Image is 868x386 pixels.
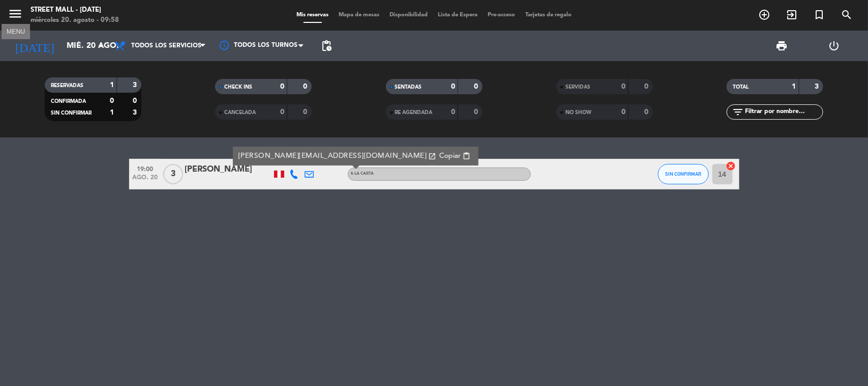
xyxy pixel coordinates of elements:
strong: 0 [280,108,284,116]
span: 3 [163,164,183,184]
span: A la carta [351,172,374,176]
i: open_in_new [428,152,436,160]
strong: 0 [451,83,455,90]
i: arrow_drop_down [95,40,107,52]
div: MENU [2,26,30,36]
strong: 0 [451,108,455,116]
div: Street Mall - [DATE] [31,5,119,15]
span: SENTADAS [395,85,422,90]
strong: 0 [644,83,650,90]
span: SERVIDAS [565,85,590,90]
strong: 0 [280,83,284,90]
strong: 3 [815,83,821,90]
strong: 3 [133,109,139,116]
strong: 0 [133,97,139,104]
span: RE AGENDADA [395,110,433,115]
strong: 3 [133,81,139,89]
i: filter_list [732,106,744,118]
strong: 0 [110,97,114,104]
strong: 0 [621,108,625,116]
i: menu [8,6,23,21]
button: menu [8,6,23,25]
button: SIN CONFIRMAR [658,164,709,184]
span: Mapa de mesas [334,12,384,18]
span: 19:00 [133,162,158,174]
span: ago. 20 [133,174,158,186]
strong: 1 [110,81,114,89]
span: RESERVADAS [51,83,83,88]
i: search [841,9,853,21]
a: [PERSON_NAME][EMAIL_ADDRESS][DOMAIN_NAME]open_in_new [238,150,436,162]
strong: 0 [474,108,480,116]
span: SIN CONFIRMAR [665,171,701,177]
strong: 0 [474,83,480,90]
span: CHECK INS [224,85,252,90]
strong: 0 [304,108,310,116]
span: content_paste [462,152,470,160]
span: Lista de Espera [433,12,483,18]
span: Todos los servicios [131,42,201,49]
span: pending_actions [320,40,333,52]
div: miércoles 20. agosto - 09:58 [31,15,119,25]
span: CANCELADA [224,110,256,115]
span: Pre-acceso [483,12,520,18]
span: print [776,40,788,52]
div: LOG OUT [808,31,860,61]
strong: 0 [621,83,625,90]
strong: 1 [792,83,796,90]
i: [DATE] [8,35,62,57]
span: Tarjetas de regalo [520,12,577,18]
input: Filtrar por nombre... [744,106,823,118]
span: TOTAL [733,85,749,90]
span: Mis reservas [291,12,334,18]
div: [PERSON_NAME] [185,163,272,176]
strong: 0 [644,108,650,116]
i: add_circle_outline [758,9,770,21]
strong: 0 [304,83,310,90]
span: CONFIRMADA [51,99,86,104]
i: cancel [726,161,736,171]
span: SIN CONFIRMAR [51,111,92,116]
i: power_settings_new [828,40,841,52]
span: NO SHOW [565,110,591,115]
i: turned_in_not [813,9,825,21]
span: Copiar [439,151,461,161]
span: Disponibilidad [384,12,433,18]
i: exit_to_app [786,9,798,21]
button: Copiarcontent_paste [436,150,473,162]
strong: 1 [110,109,114,116]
